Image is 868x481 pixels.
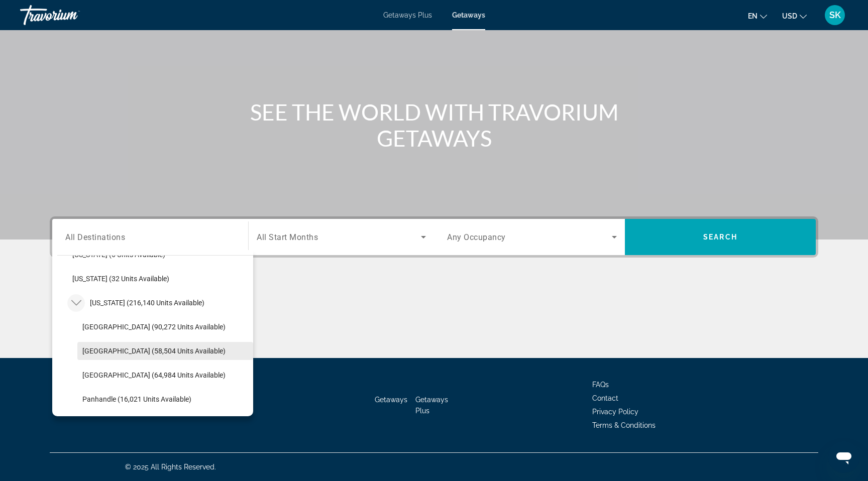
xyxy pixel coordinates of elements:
[82,395,191,403] span: Panhandle (16,021 units available)
[782,12,797,20] span: USD
[52,219,816,255] div: Search widget
[257,232,318,242] span: All Start Months
[828,441,860,473] iframe: Button to launch messaging window
[782,9,807,23] button: Change currency
[822,5,848,26] button: User Menu
[592,421,656,429] a: Terms & Conditions
[415,396,448,415] a: Getaways Plus
[592,408,638,416] a: Privacy Policy
[82,347,226,355] span: [GEOGRAPHIC_DATA] (58,504 units available)
[447,232,506,242] span: Any Occupancy
[246,99,622,151] h1: SEE THE WORLD WITH TRAVORIUM GETAWAYS
[90,299,204,307] span: [US_STATE] (216,140 units available)
[125,463,216,471] span: © 2025 All Rights Reserved.
[383,11,432,19] a: Getaways Plus
[77,366,253,384] button: [GEOGRAPHIC_DATA] (64,984 units available)
[625,219,816,255] button: Search
[67,294,85,312] button: Toggle Florida (216,140 units available)
[748,9,767,23] button: Change language
[85,294,253,312] button: [US_STATE] (216,140 units available)
[829,10,841,20] span: SK
[72,275,169,283] span: [US_STATE] (32 units available)
[82,323,226,331] span: [GEOGRAPHIC_DATA] (90,272 units available)
[82,371,226,379] span: [GEOGRAPHIC_DATA] (64,984 units available)
[20,2,121,28] a: Travorium
[703,233,737,241] span: Search
[375,396,407,404] a: Getaways
[452,11,485,19] a: Getaways
[65,232,125,242] span: All Destinations
[77,318,253,336] button: [GEOGRAPHIC_DATA] (90,272 units available)
[748,12,757,20] span: en
[67,270,253,288] button: [US_STATE] (32 units available)
[77,390,253,408] button: Panhandle (16,021 units available)
[77,342,253,360] button: [GEOGRAPHIC_DATA] (58,504 units available)
[592,394,618,402] a: Contact
[67,246,253,264] button: [US_STATE] (6 units available)
[592,381,609,389] a: FAQs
